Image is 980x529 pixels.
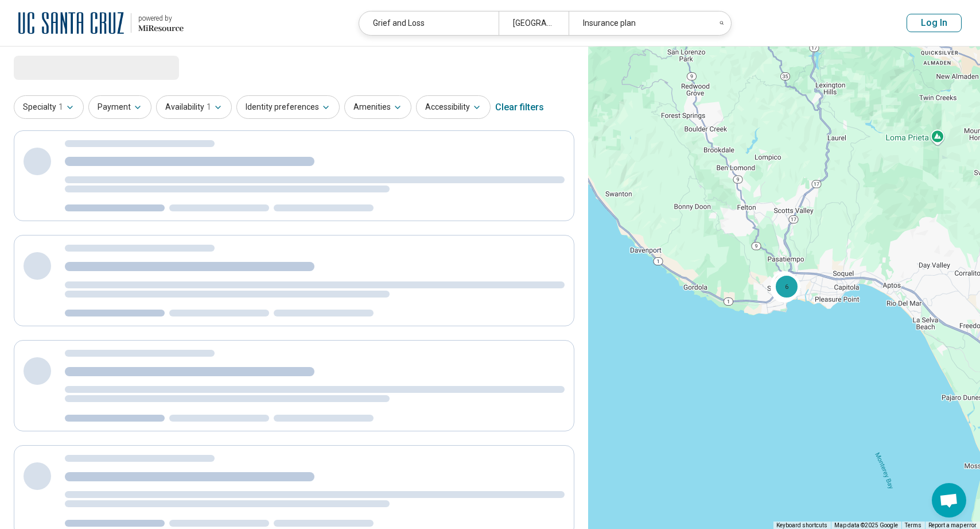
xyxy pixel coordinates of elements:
span: 1 [207,101,211,113]
div: [GEOGRAPHIC_DATA], [GEOGRAPHIC_DATA] [499,11,569,35]
span: 1 [59,101,63,113]
button: Payment [88,95,151,119]
a: Report a map error [928,522,977,528]
button: Accessibility [416,95,491,119]
span: Map data ©2025 Google [834,522,898,528]
div: Insurance plan [569,11,708,35]
button: Specialty1 [14,95,84,119]
span: Loading... [14,56,110,79]
a: Terms (opens in new tab) [905,522,921,528]
button: Amenities [344,95,411,119]
div: Grief and Loss [359,11,499,35]
button: Log In [907,14,962,32]
button: Availability1 [156,95,232,119]
div: Clear filters [495,94,544,121]
div: powered by [138,13,184,24]
a: University of California at Santa Cruzpowered by [18,9,184,37]
button: Identity preferences [236,95,340,119]
div: Open chat [932,483,966,518]
img: University of California at Santa Cruz [18,9,124,37]
div: 6 [773,273,801,300]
